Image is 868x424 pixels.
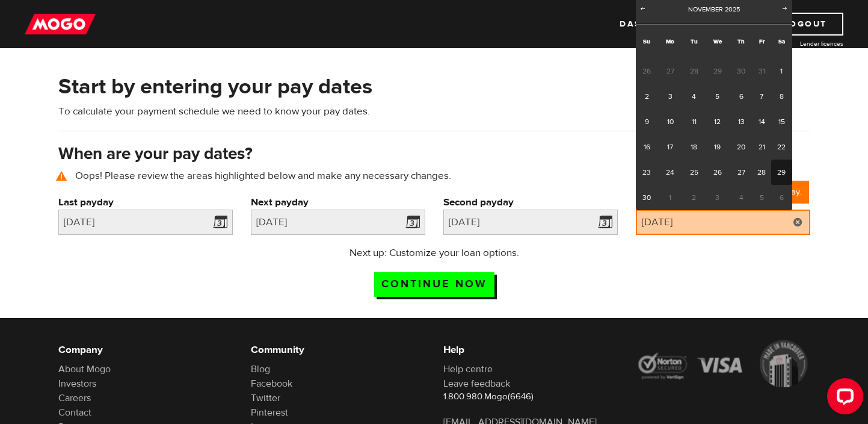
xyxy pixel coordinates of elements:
a: 20 [730,134,752,160]
span: November [688,5,723,14]
a: 16 [636,134,658,160]
a: Dashboard [620,13,686,36]
h2: Start by entering your pay dates [58,74,810,99]
a: 19 [705,134,730,160]
a: Leave feedback [443,378,510,390]
a: 26 [705,160,730,185]
span: Thursday [737,37,745,45]
a: 29 [771,160,792,185]
a: Lender licences [753,39,843,48]
a: 25 [683,160,705,185]
a: 4 [683,84,705,109]
a: 11 [683,109,705,134]
a: 6 [730,84,752,109]
a: Facebook [251,378,292,390]
a: 18 [683,134,705,160]
label: Second payday [443,195,618,210]
a: Blog [251,363,270,375]
span: 29 [705,58,730,84]
label: Next payday [251,195,425,210]
span: 6 [771,185,792,210]
p: Next up: Customize your loan options. [315,246,553,260]
img: legal-icons-92a2ffecb4d32d839781d1b4e4802d7b.png [636,340,810,387]
p: Oops! Please review the areas highlighted below and make any necessary changes. [58,169,810,183]
a: 12 [705,109,730,134]
a: Next [779,4,791,16]
label: Last payday [58,195,233,210]
a: 17 [658,134,683,160]
a: Pinterest [251,407,288,419]
h6: Community [251,343,425,357]
a: 22 [771,134,792,160]
a: Investors [58,378,96,390]
a: Help centre [443,363,493,375]
span: Monday [666,37,674,45]
iframe: LiveChat chat widget [817,373,868,424]
span: 27 [658,58,683,84]
span: Sunday [643,37,650,45]
a: Prev [637,4,649,16]
a: Careers [58,392,91,404]
a: 27 [730,160,752,185]
span: 1 [658,185,683,210]
a: Twitter [251,392,280,404]
a: 3 [658,84,683,109]
span: 28 [683,58,705,84]
a: 23 [636,160,658,185]
a: 15 [771,109,792,134]
span: 26 [636,58,658,84]
span: Next [780,4,790,13]
a: 1 [771,58,792,84]
span: 2025 [725,5,740,14]
input: Continue now [374,272,494,297]
img: mogo_logo-11ee424be714fa7cbb0f0f49df9e16ec.png [25,13,96,36]
p: To calculate your payment schedule we need to know your pay dates. [58,104,810,119]
span: 2 [683,185,705,210]
a: 30 [636,185,658,210]
a: 8 [771,84,792,109]
a: 2 [636,84,658,109]
h3: When are your pay dates? [58,145,810,164]
a: 28 [753,160,771,185]
p: 1.800.980.Mogo(6646) [443,391,618,403]
span: 3 [705,185,730,210]
a: 10 [658,109,683,134]
a: About Mogo [58,363,111,375]
a: 9 [636,109,658,134]
a: Logout [767,13,843,36]
span: 31 [753,58,771,84]
span: Prev [638,4,647,13]
span: Wednesday [713,37,722,45]
h6: Help [443,343,618,357]
a: Contact [58,407,91,419]
a: 13 [730,109,752,134]
span: Tuesday [691,37,698,45]
span: Saturday [778,37,785,45]
a: 21 [753,134,771,160]
h6: Company [58,343,233,357]
span: 5 [753,185,771,210]
span: 30 [730,58,752,84]
a: 14 [753,109,771,134]
a: 5 [705,84,730,109]
span: Friday [759,37,765,45]
span: 4 [730,185,752,210]
a: 7 [753,84,771,109]
a: 24 [658,160,683,185]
